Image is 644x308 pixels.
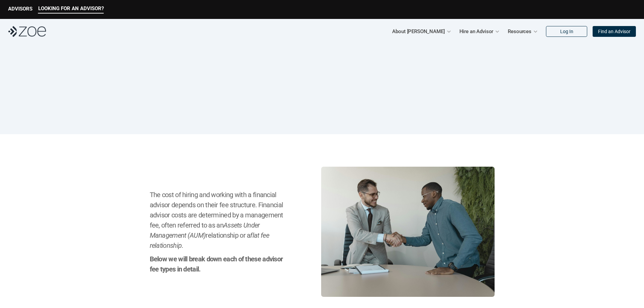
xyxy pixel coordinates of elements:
p: Resources [508,26,531,37]
p: Log In [560,29,573,34]
p: Find an Advisor [598,29,630,34]
p: ADVISORS [8,6,32,12]
a: Log In [546,26,587,37]
em: Assets Under Management (AUM) [150,221,261,239]
h1: How Much Does a Financial Advisor Cost? [163,78,481,100]
p: Hire an Advisor [459,26,494,37]
a: Find an Advisor [593,26,636,37]
em: flat fee relationship [150,231,271,250]
h2: Below we will break down each of these advisor fee types in detail. [150,254,287,274]
h2: The cost of hiring and working with a financial advisor depends on their fee structure. Financial... [150,190,287,251]
p: LOOKING FOR AN ADVISOR? [38,5,104,11]
p: About [PERSON_NAME] [392,26,445,37]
